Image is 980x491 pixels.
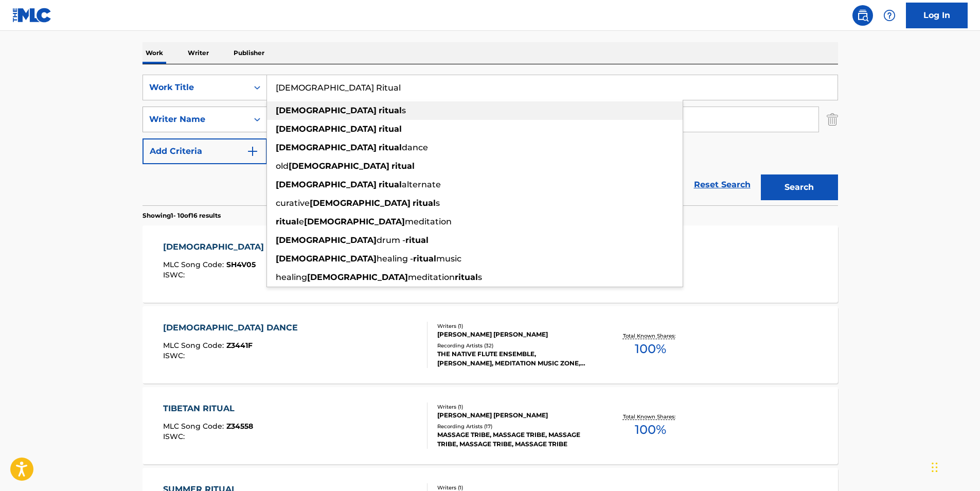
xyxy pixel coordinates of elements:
strong: [DEMOGRAPHIC_DATA] [276,254,377,264]
strong: [DEMOGRAPHIC_DATA] [276,143,377,152]
span: 100 % [635,340,666,358]
span: e [299,217,304,226]
a: Reset Search [689,173,756,196]
strong: [DEMOGRAPHIC_DATA] [276,180,377,189]
p: Total Known Shares: [623,413,678,420]
strong: [DEMOGRAPHIC_DATA] [276,124,377,134]
a: TIBETAN RITUALMLC Song Code:Z34558ISWC:Writers (1)[PERSON_NAME] [PERSON_NAME]Recording Artists (1... [142,387,838,464]
div: Recording Artists ( 17 ) [437,423,593,430]
span: 100 % [635,420,666,439]
p: Writer [185,42,212,64]
a: [DEMOGRAPHIC_DATA] DANCEMLC Song Code:Z3441FISWC:Writers (1)[PERSON_NAME] [PERSON_NAME]Recording ... [142,306,838,383]
p: Publisher [230,42,268,64]
div: THE NATIVE FLUTE ENSEMBLE, [PERSON_NAME], MEDITATION MUSIC ZONE, [DEMOGRAPHIC_DATA] FLUTE, NATIVE... [437,349,593,368]
span: SH4V05 [226,260,256,269]
span: dance [402,143,428,152]
span: music [436,254,461,264]
strong: ritual [379,180,402,189]
span: curative [276,198,310,208]
img: MLC Logo [12,8,52,23]
strong: ritual [379,124,402,134]
span: MLC Song Code : [163,422,226,431]
span: healing [276,272,307,282]
div: Writers ( 1 ) [437,322,593,330]
strong: ritual [413,198,436,208]
strong: ritual [413,254,436,264]
strong: [DEMOGRAPHIC_DATA] [307,272,408,282]
span: s [402,106,406,115]
iframe: Chat Widget [929,442,980,491]
div: [PERSON_NAME] [PERSON_NAME] [437,330,593,339]
span: ISWC : [163,351,187,360]
strong: ritual [391,161,415,171]
span: ISWC : [163,270,187,279]
strong: ritual [379,106,402,115]
button: Search [761,174,838,200]
a: Public Search [852,5,873,26]
div: [DEMOGRAPHIC_DATA] RITUAL [163,241,304,253]
span: s [478,272,482,282]
div: Recording Artists ( 32 ) [437,342,593,349]
span: MLC Song Code : [163,341,226,350]
span: Z34558 [226,422,253,431]
a: Log In [906,3,968,28]
a: [DEMOGRAPHIC_DATA] RITUALMLC Song Code:SH4V05ISWC:Writers (1)[PERSON_NAME] [PERSON_NAME]Recording... [142,225,838,303]
span: alternate [402,180,441,189]
button: Add Criteria [142,138,267,164]
img: help [883,9,896,22]
span: healing - [377,254,413,264]
strong: ritual [405,235,429,245]
span: old [276,161,289,171]
p: Total Known Shares: [623,332,678,340]
span: meditation [408,272,455,282]
img: 9d2ae6d4665cec9f34b9.svg [246,145,259,157]
strong: [DEMOGRAPHIC_DATA] [310,198,411,208]
div: [DEMOGRAPHIC_DATA] DANCE [163,322,303,334]
div: MASSAGE TRIBE, MASSAGE TRIBE, MASSAGE TRIBE, MASSAGE TRIBE, MASSAGE TRIBE [437,430,593,449]
p: Work [142,42,166,64]
strong: ritual [276,217,299,226]
strong: ritual [379,143,402,152]
div: Drag [932,452,938,483]
img: Delete Criterion [827,107,838,132]
p: Showing 1 - 10 of 16 results [142,211,221,220]
div: Help [879,5,900,26]
strong: ritual [455,272,478,282]
div: Writers ( 1 ) [437,403,593,411]
span: MLC Song Code : [163,260,226,269]
span: s [436,198,440,208]
strong: [DEMOGRAPHIC_DATA] [276,235,377,245]
form: Search Form [142,75,838,205]
strong: [DEMOGRAPHIC_DATA] [304,217,405,226]
strong: [DEMOGRAPHIC_DATA] [276,106,377,115]
span: Z3441F [226,341,253,350]
div: [PERSON_NAME] [PERSON_NAME] [437,411,593,420]
span: ISWC : [163,432,187,441]
div: TIBETAN RITUAL [163,402,253,415]
img: search [857,9,869,22]
span: meditation [405,217,452,226]
div: Writer Name [149,113,242,126]
div: Work Title [149,81,242,94]
strong: [DEMOGRAPHIC_DATA] [289,161,389,171]
span: drum - [377,235,405,245]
